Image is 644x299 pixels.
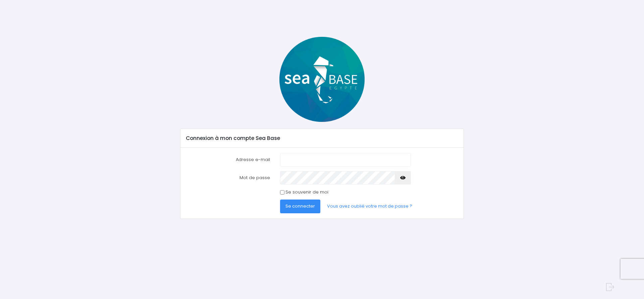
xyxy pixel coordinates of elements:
[181,171,275,184] label: Mot de passe
[280,200,320,213] button: Se connecter
[322,200,418,213] a: Vous avez oublié votre mot de passe ?
[285,189,328,196] label: Se souvenir de moi
[285,203,315,209] span: Se connecter
[180,129,463,148] div: Connexion à mon compte Sea Base
[181,153,275,166] label: Adresse e-mail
